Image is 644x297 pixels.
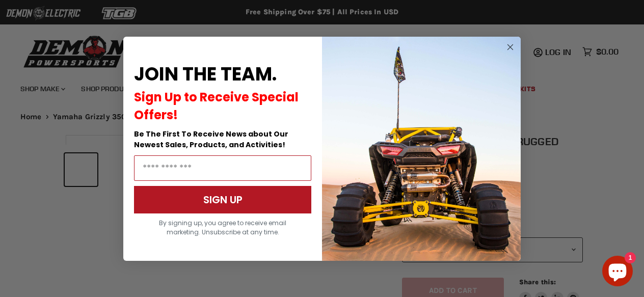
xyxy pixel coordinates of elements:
[134,89,299,123] span: Sign Up to Receive Special Offers!
[159,219,286,236] span: By signing up, you agree to receive email marketing. Unsubscribe at any time.
[134,186,311,213] button: SIGN UP
[599,256,636,289] inbox-online-store-chat: Shopify online store chat
[134,155,311,181] input: Email Address
[322,37,521,261] img: a9095488-b6e7-41ba-879d-588abfab540b.jpeg
[134,129,288,150] span: Be The First To Receive News about Our Newest Sales, Products, and Activities!
[134,61,277,87] span: JOIN THE TEAM.
[504,41,517,53] button: Close dialog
